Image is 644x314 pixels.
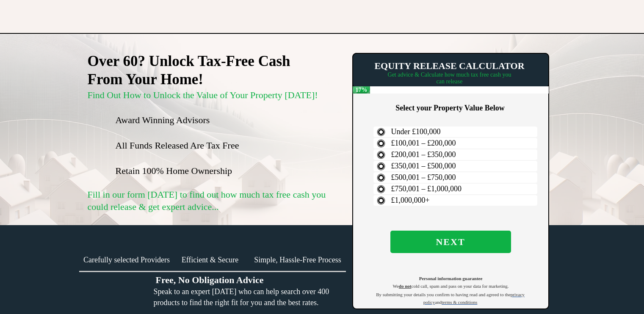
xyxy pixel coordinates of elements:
[390,237,511,248] span: Next
[391,185,462,193] span: £750,001 – £1,000,000
[182,256,239,264] span: Efficient & Secure
[442,300,477,305] span: terms & conditions
[391,127,441,136] span: Under £100,000
[390,231,511,253] button: Next
[353,86,370,94] span: 17%
[116,115,210,125] span: Award Winning Advisors
[388,72,511,85] span: Get advice & Calculate how much tax free cash you can release
[374,61,524,71] span: EQUITY RELEASE CALCULATOR
[116,140,239,151] span: All Funds Released Are Tax Free
[423,291,525,305] a: privacy policy
[419,276,483,281] span: Personal information guarantee
[399,284,412,289] strong: do not
[391,150,456,159] span: £200,001 – £350,000
[391,173,456,182] span: £500,001 – £750,000
[88,189,326,212] span: Fill in our form [DATE] to find out how much tax free cash you could release & get expert advice...
[392,284,509,289] span: We cold call, spam and pass on your data for marketing.
[88,53,290,88] strong: Over 60? Unlock Tax-Free Cash From Your Home!
[88,90,318,100] span: Find Out How to Unlock the Value of Your Property [DATE]!
[391,162,456,170] span: £350,001 – £500,000
[154,287,329,307] span: Speak to an expert [DATE] who can help search over 400 products to find the right fit for you and...
[423,292,525,305] span: privacy policy
[116,165,232,176] span: Retain 100% Home Ownership
[155,275,263,285] span: Free, No Obligation Advice
[376,292,511,297] span: By submitting your details you confirm to having read and agreed to the
[254,256,341,264] span: Simple, Hassle-Free Process
[391,139,456,147] span: £100,001 – £200,000
[83,256,170,264] span: Carefully selected Providers
[435,300,442,305] span: and
[391,196,430,204] span: £1,000,000+
[395,104,504,112] span: Select your Property Value Below
[442,298,477,305] a: terms & conditions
